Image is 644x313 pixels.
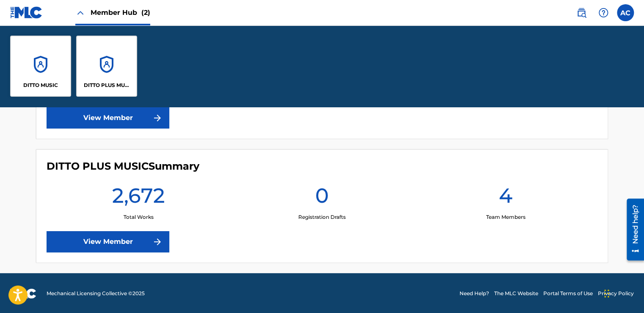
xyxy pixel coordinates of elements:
img: f7272a7cc735f4ea7f67.svg [152,237,162,247]
a: Public Search [573,4,590,21]
h1: 4 [499,183,512,213]
p: DITTO MUSIC [23,81,58,89]
a: AccountsDITTO MUSIC [10,36,71,97]
a: Privacy Policy [598,290,634,297]
img: f7272a7cc735f4ea7f67.svg [152,113,162,123]
span: Mechanical Licensing Collective © 2025 [47,290,145,297]
span: (2) [141,8,150,17]
a: AccountsDITTO PLUS MUSIC [76,36,137,97]
h4: DITTO PLUS MUSIC [47,160,199,173]
div: Drag [604,281,609,306]
div: User Menu [617,4,634,21]
p: Total Works [123,213,153,221]
p: Team Members [486,213,525,221]
a: The MLC Website [494,290,538,297]
a: View Member [47,107,169,129]
iframe: Chat Widget [602,272,644,313]
p: DITTO PLUS MUSIC [84,81,130,89]
a: Portal Terms of Use [543,290,593,297]
img: MLC Logo [10,6,43,19]
img: help [598,8,608,18]
img: search [576,8,586,18]
a: Need Help? [460,290,489,297]
div: Help [595,4,612,21]
img: Close [75,8,85,18]
a: View Member [47,231,169,252]
iframe: Resource Center [620,196,644,264]
h1: 0 [315,183,329,213]
span: Member Hub [91,8,150,17]
p: Registration Drafts [298,213,346,221]
img: logo [10,288,36,299]
h1: 2,672 [112,183,165,213]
